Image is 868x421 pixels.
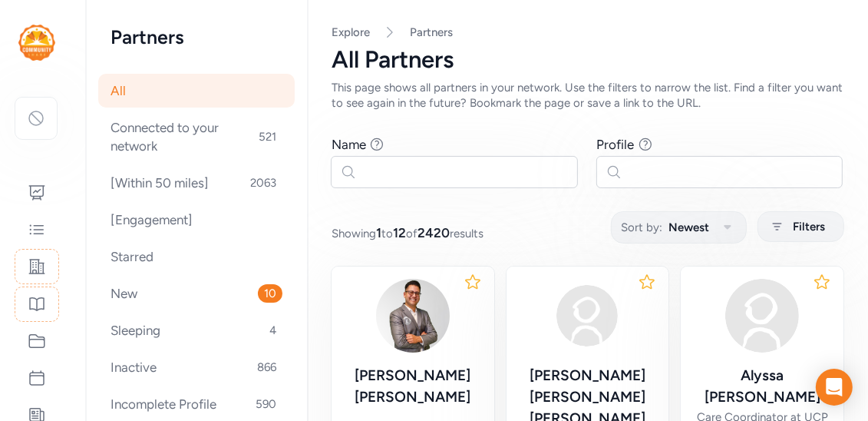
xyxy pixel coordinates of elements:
[98,387,295,421] div: Incomplete Profile
[410,25,453,40] a: Partners
[332,46,843,74] div: All Partners
[793,217,825,236] span: Filters
[332,25,843,40] nav: Breadcrumb
[98,111,295,163] div: Connected to your network
[611,211,747,244] button: Sort by:Newest
[244,174,282,192] span: 2063
[98,166,295,200] div: [Within 50 miles]
[693,365,831,408] div: Alyssa [PERSON_NAME]
[376,225,381,240] span: 1
[597,135,635,154] div: Profile
[98,277,295,310] div: New
[332,135,366,154] div: Name
[98,203,295,237] div: [Engagement]
[621,218,662,237] span: Sort by:
[332,25,370,39] a: Explore
[98,74,295,108] div: All
[249,395,282,413] span: 590
[258,284,282,303] span: 10
[344,365,482,408] div: [PERSON_NAME] [PERSON_NAME]
[332,224,484,242] span: Showing to of results
[263,321,282,340] span: 4
[111,25,282,49] h2: Partners
[417,225,450,240] span: 2420
[332,80,843,111] div: This page shows all partners in your network. Use the filters to narrow the list. Find a filter y...
[816,369,853,406] div: Open Intercom Messenger
[252,128,282,146] span: 521
[550,279,624,353] img: avatar38fbb18c.svg
[251,358,282,376] span: 866
[98,313,295,347] div: Sleeping
[668,218,709,237] span: Newest
[393,225,406,240] span: 12
[98,350,295,384] div: Inactive
[98,240,295,273] div: Starred
[18,25,55,61] img: logo
[376,279,450,353] img: CCnlDmRRsqOfxQGL9rKl
[725,279,799,353] img: avatar38fbb18c.svg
